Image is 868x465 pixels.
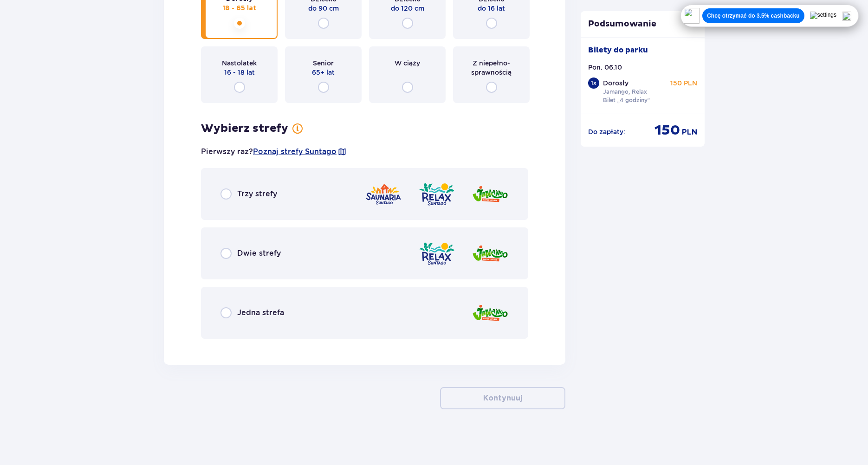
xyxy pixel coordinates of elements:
p: Bilety do parku [588,45,648,55]
img: Jamango [472,181,509,207]
span: Jedna strefa [237,308,284,318]
p: Jamango, Relax [603,88,647,96]
div: 1 x [588,77,599,89]
span: Nastolatek [222,58,257,68]
span: Dwie strefy [237,248,281,258]
span: Senior [313,58,334,68]
span: PLN [682,127,697,137]
span: 18 - 65 lat [223,4,256,13]
p: 150 PLN [670,78,697,88]
span: Trzy strefy [237,189,277,199]
button: Kontynuuj [440,387,565,409]
p: Bilet „4 godziny” [603,96,650,104]
span: W ciąży [395,58,420,68]
a: Poznaj strefy Suntago [253,147,337,157]
span: 150 [654,122,680,139]
p: Pierwszy raz? [201,147,347,157]
img: Relax [418,240,455,267]
span: do 120 cm [391,4,424,13]
span: Z niepełno­sprawnością [461,58,521,77]
p: Dorosły [603,78,628,88]
img: Jamango [472,300,509,326]
span: do 90 cm [308,4,339,13]
span: do 16 lat [478,4,505,13]
img: Jamango [472,240,509,267]
p: Pon. 06.10 [588,63,622,72]
h3: Wybierz strefy [201,122,288,136]
p: Do zapłaty : [588,127,625,136]
span: 16 - 18 lat [224,68,255,77]
p: Podsumowanie [581,19,705,30]
p: Kontynuuj [483,393,522,403]
img: Relax [418,181,455,207]
span: 65+ lat [312,68,335,77]
img: Saunaria [365,181,402,207]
